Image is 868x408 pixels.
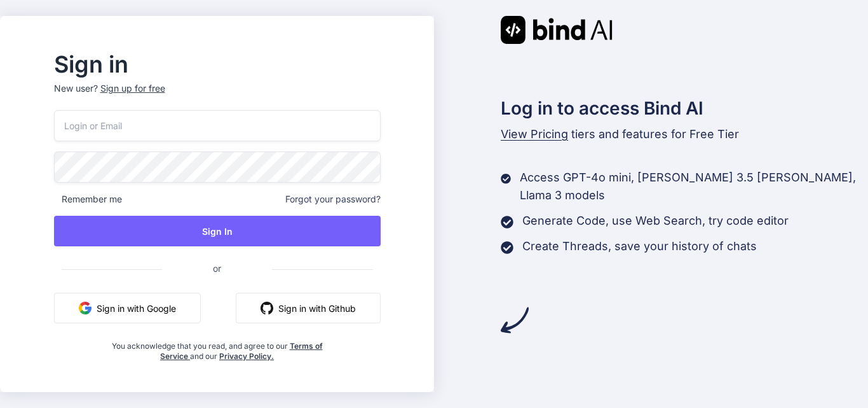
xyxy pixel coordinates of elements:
[162,253,272,284] span: or
[236,293,381,323] button: Sign in with Github
[501,306,529,334] img: arrow
[54,193,122,206] span: Remember me
[219,351,274,361] a: Privacy Policy.
[501,16,613,44] img: Bind AI logo
[501,127,568,141] span: View Pricing
[261,302,273,314] img: github
[520,169,868,204] p: Access GPT-4o mini, [PERSON_NAME] 3.5 [PERSON_NAME], Llama 3 models
[54,110,381,141] input: Login or Email
[522,237,757,255] p: Create Threads, save your history of chats
[501,95,868,122] h2: Log in to access Bind AI
[160,341,323,361] a: Terms of Service
[79,302,92,314] img: google
[285,193,381,206] span: Forgot your password?
[54,293,201,323] button: Sign in with Google
[100,82,165,95] div: Sign up for free
[54,82,381,110] p: New user?
[501,125,868,143] p: tiers and features for Free Tier
[54,54,381,74] h2: Sign in
[522,212,789,230] p: Generate Code, use Web Search, try code editor
[108,334,326,362] div: You acknowledge that you read, and agree to our and our
[54,216,381,246] button: Sign In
